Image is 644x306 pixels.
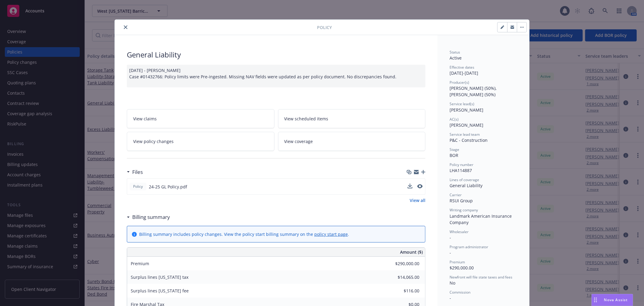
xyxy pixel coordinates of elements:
[591,294,633,306] button: Nova Assist
[284,138,313,145] span: View coverage
[400,249,423,255] span: Amount ($)
[450,137,488,143] span: P&C - Construction
[133,116,157,122] span: View claims
[450,275,512,280] span: Newfront will file state taxes and fees
[450,229,469,234] span: Wholesaler
[278,132,426,151] a: View coverage
[450,65,517,76] div: [DATE] - [DATE]
[122,24,129,31] button: close
[450,117,459,122] span: AC(s)
[314,231,348,237] a: policy start page
[127,168,143,176] div: Files
[450,198,473,203] span: RSUI Group
[127,213,170,221] div: Billing summary
[450,122,483,128] span: [PERSON_NAME]
[450,177,479,182] span: Lines of coverage
[450,132,480,137] span: Service lead team
[450,65,474,70] span: Effective dates
[132,184,144,189] span: Policy
[592,294,599,306] div: Drag to move
[127,109,274,128] a: View claims
[450,280,455,286] span: No
[317,24,332,31] span: Policy
[131,261,149,266] span: Premium
[384,259,423,268] input: 0.00
[450,50,460,55] span: Status
[450,259,465,265] span: Premium
[384,273,423,282] input: 0.00
[450,265,474,271] span: $290,000.00
[450,152,458,158] span: BOR
[127,50,425,60] div: General Liability
[408,184,412,188] button: download file
[127,65,425,87] div: [DATE] - [PERSON_NAME] Case #01432766: Policy limits were Pre-ingested. Missing NAV fields were u...
[450,235,451,240] span: -
[604,297,628,302] span: Nova Assist
[450,147,459,152] span: Stage
[417,184,423,190] button: preview file
[278,109,426,128] a: View scheduled items
[131,288,189,294] span: Surplus lines [US_STATE] fee
[133,138,174,145] span: View policy changes
[132,168,143,176] h3: Files
[450,80,469,85] span: Producer(s)
[131,274,188,280] span: Surplus lines [US_STATE] tax
[450,107,483,113] span: [PERSON_NAME]
[284,116,328,122] span: View scheduled items
[450,244,488,249] span: Program administrator
[450,250,451,256] span: -
[450,101,474,106] span: Service lead(s)
[450,183,482,188] span: General Liability
[408,184,412,190] button: download file
[450,295,451,301] span: -
[132,213,170,221] h3: Billing summary
[450,290,470,295] span: Commission
[139,231,349,237] div: Billing summary includes policy changes. View the policy start billing summary on the .
[450,213,513,225] span: Landmark American Insurance Company
[149,184,187,190] span: 24-25 GL Policy.pdf
[450,55,462,61] span: Active
[417,184,423,188] button: preview file
[410,197,425,203] a: View all
[450,207,478,213] span: Writing company
[384,286,423,295] input: 0.00
[450,162,473,167] span: Policy number
[450,192,462,197] span: Carrier
[450,85,498,97] span: [PERSON_NAME] (50%), [PERSON_NAME] (50%)
[450,168,472,173] span: LHA114887
[127,132,274,151] a: View policy changes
